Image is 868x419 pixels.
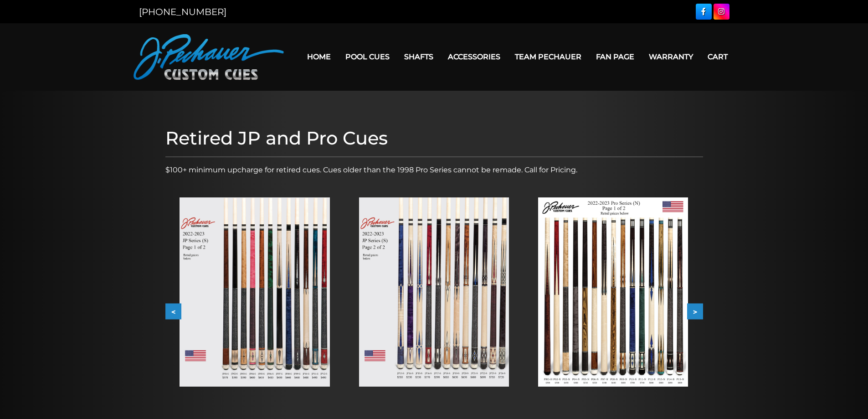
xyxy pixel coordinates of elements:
[397,45,441,68] a: Shafts
[589,45,642,68] a: Fan Page
[642,45,700,68] a: Warranty
[441,45,508,68] a: Accessories
[508,45,589,68] a: Team Pechauer
[165,304,181,320] button: <
[134,34,284,80] img: Pechauer Custom Cues
[338,45,397,68] a: Pool Cues
[165,127,703,149] h1: Retired JP and Pro Cues
[687,304,703,320] button: >
[165,304,703,320] div: Carousel Navigation
[139,6,226,17] a: [PHONE_NUMBER]
[165,165,703,176] p: $100+ minimum upcharge for retired cues. Cues older than the 1998 Pro Series cannot be remade. Ca...
[700,45,735,68] a: Cart
[300,45,338,68] a: Home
